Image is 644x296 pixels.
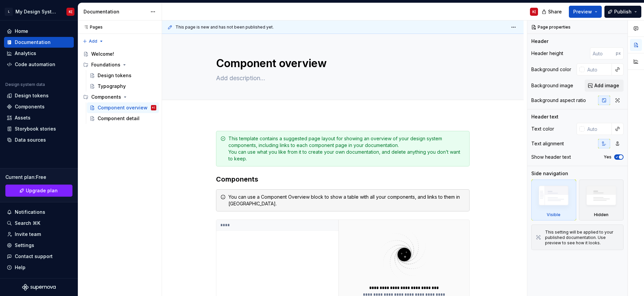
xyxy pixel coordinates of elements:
a: Storybook stories [4,124,74,134]
div: Analytics [15,50,36,57]
a: Settings [4,240,74,251]
div: Hidden [594,212,608,217]
h3: Components [216,175,470,184]
span: Upgrade plan [26,187,58,194]
span: Share [548,8,562,15]
div: Storybook stories [15,126,56,132]
div: Help [15,264,25,271]
a: Data sources [4,135,74,145]
svg: Supernova Logo [22,284,56,291]
div: Design tokens [98,72,131,79]
div: L [5,8,13,16]
div: Design system data [5,82,45,87]
div: Documentation [84,8,147,15]
div: Foundations [91,61,120,68]
button: Publish [604,6,641,18]
div: Visible [531,180,576,220]
div: Code automation [15,61,55,68]
div: Text alignment [531,140,564,147]
div: Settings [15,242,34,249]
div: Show header text [531,154,571,160]
a: Components [4,101,74,112]
div: My Design System [15,8,58,15]
button: Add [80,37,106,46]
div: Documentation [15,39,51,46]
div: Background image [531,82,573,89]
div: Current plan : Free [5,174,72,181]
div: Foundations [80,59,159,70]
span: Add [89,39,97,44]
button: Contact support [4,251,74,262]
div: Invite team [15,231,41,238]
a: Component overviewK( [87,102,159,113]
a: Assets [4,112,74,123]
button: Add image [585,80,624,92]
span: Add image [594,82,619,89]
div: This template contains a suggested page layout for showing an overview of your design system comp... [228,135,465,162]
a: Component detail [87,113,159,124]
a: Welcome! [80,49,159,59]
button: LMy Design SystemK( [1,4,76,19]
div: Visible [547,212,560,217]
a: Analytics [4,48,74,59]
div: This setting will be applied to your published documentation. Use preview to see how it looks. [545,230,619,246]
div: K( [152,104,155,111]
textarea: Component overview [215,55,468,71]
a: Home [4,26,74,37]
div: Assets [15,114,31,121]
div: K( [532,9,536,14]
input: Auto [585,123,612,135]
div: Pages [80,24,103,30]
input: Auto [585,63,612,76]
div: Components [15,103,45,110]
div: Header text [531,113,558,120]
a: Typography [87,81,159,92]
a: Documentation [4,37,74,48]
div: Welcome! [91,51,114,57]
div: Page tree [80,49,159,124]
a: Code automation [4,59,74,70]
a: Design tokens [87,70,159,81]
div: Text color [531,126,554,132]
input: Auto [590,47,616,59]
button: Notifications [4,207,74,217]
span: Preview [573,8,592,15]
div: Data sources [15,137,46,143]
div: Typography [98,83,126,90]
div: Search ⌘K [15,220,40,227]
button: Help [4,262,74,273]
span: Publish [614,8,632,15]
div: Design tokens [15,92,49,99]
div: Hidden [579,180,624,220]
div: Contact support [15,253,53,260]
span: This page is new and has not been published yet. [175,24,274,30]
div: Components [80,92,159,102]
p: px [616,51,621,56]
div: Background color [531,66,571,73]
label: Yes [604,154,611,160]
div: Background aspect ratio [531,97,586,104]
div: You can use a Component Overview block to show a table with all your components, and links to the... [228,194,465,207]
div: Header height [531,50,563,57]
div: Notifications [15,209,45,215]
div: Home [15,28,28,35]
div: Header [531,38,548,45]
button: Share [538,6,566,18]
div: K( [69,9,72,14]
div: Component detail [98,115,140,122]
button: Upgrade plan [5,185,72,197]
a: Design tokens [4,90,74,101]
button: Preview [569,6,602,18]
div: Components [91,94,121,100]
div: Side navigation [531,170,568,177]
div: Component overview [98,104,148,111]
button: Search ⌘K [4,218,74,229]
a: Invite team [4,229,74,240]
